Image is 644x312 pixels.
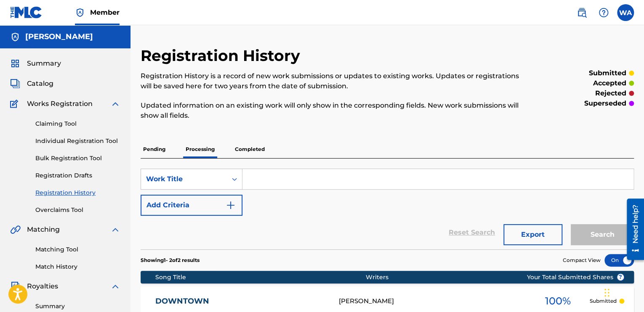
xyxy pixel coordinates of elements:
[35,188,120,197] a: Registration History
[577,8,587,18] img: search
[141,195,242,216] button: Add Criteria
[27,79,53,89] span: Catalog
[602,272,644,312] iframe: Chat Widget
[141,46,304,65] h2: Registration History
[10,79,20,89] img: Catalog
[10,32,20,42] img: Accounts
[110,281,120,291] img: expand
[110,99,120,109] img: expand
[25,32,93,42] h5: winsley ADELE
[10,281,20,291] img: Royalties
[366,273,553,282] div: Writers
[593,78,626,88] p: accepted
[563,256,601,264] span: Compact View
[141,256,200,264] p: Showing 1 - 2 of 2 results
[146,174,222,184] div: Work Title
[10,58,20,69] img: Summary
[155,273,366,282] div: Song Title
[35,119,120,128] a: Claiming Tool
[10,6,43,19] img: MLC Logo
[35,154,120,163] a: Bulk Registration Tool
[527,273,624,282] span: Your Total Submitted Shares
[141,140,168,158] p: Pending
[545,293,571,309] span: 100 %
[35,137,120,145] a: Individual Registration Tool
[604,280,609,305] div: Glisser
[75,8,85,18] img: Top Rightsholder
[595,4,612,21] div: Help
[584,98,626,108] p: superseded
[35,262,120,271] a: Match History
[90,8,120,17] span: Member
[35,302,120,311] a: Summary
[503,224,562,245] button: Export
[589,68,626,78] p: submitted
[27,58,61,69] span: Summary
[35,245,120,254] a: Matching Tool
[590,297,617,305] p: Submitted
[10,99,21,109] img: Works Registration
[141,100,520,121] p: Updated information on an existing work will only show in the corresponding fields. New work subm...
[617,4,634,21] div: User Menu
[595,88,626,98] p: rejected
[10,225,21,235] img: Matching
[27,281,58,291] span: Royalties
[35,206,120,214] a: Overclaims Tool
[10,58,61,69] a: SummarySummary
[599,8,609,18] img: help
[27,225,60,235] span: Matching
[339,296,526,306] div: [PERSON_NAME]
[27,99,93,109] span: Works Registration
[183,140,217,158] p: Processing
[10,79,53,89] a: CatalogCatalog
[226,200,236,210] img: 9d2ae6d4665cec9f34b9.svg
[35,171,120,180] a: Registration Drafts
[110,225,120,235] img: expand
[573,4,590,21] a: Public Search
[602,272,644,312] div: Widget de chat
[620,195,644,263] iframe: Resource Center
[141,169,634,249] form: Search Form
[155,296,327,306] a: DOWNTOWN
[232,140,267,158] p: Completed
[141,71,520,91] p: Registration History is a record of new work submissions or updates to existing works. Updates or...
